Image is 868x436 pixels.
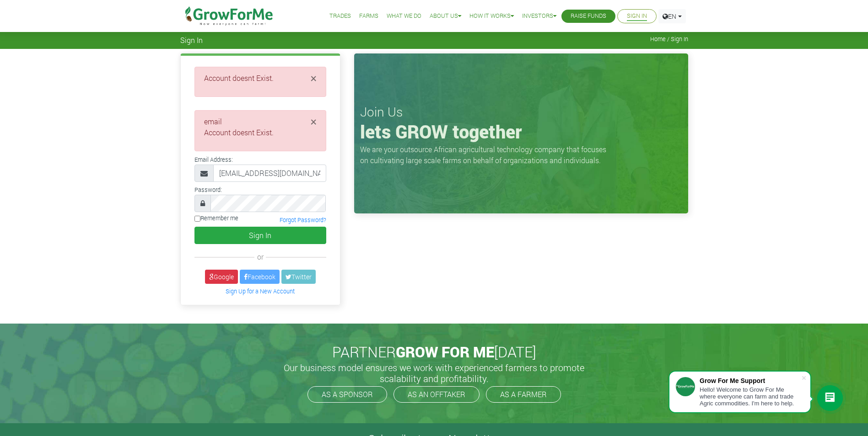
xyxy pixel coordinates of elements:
button: Close [311,73,317,84]
li: Account doesnt Exist. [204,73,317,84]
span: × [311,71,317,85]
label: Email Address: [194,155,233,164]
input: Remember me [194,216,200,222]
div: Hello! Welcome to Grow For Me where everyone can farm and trade Agric commodities. I'm here to help. [700,386,801,407]
li: Account doesnt Exist. [204,127,317,138]
a: How it Works [469,11,514,21]
h3: Join Us [360,104,682,120]
a: Google [205,270,238,284]
input: Email Address [213,165,326,182]
a: Sign Up for a New Account [226,287,295,295]
a: About Us [430,11,461,21]
a: Investors [522,11,556,21]
span: Sign In [180,36,203,44]
h5: Our business model ensures we work with experienced farmers to promote scalability and profitabil... [274,362,594,384]
span: Home / Sign In [650,36,688,43]
button: Sign In [194,227,326,244]
a: AS AN OFFTAKER [394,386,480,403]
div: or [194,251,326,262]
a: Sign In [627,11,647,21]
label: Password: [194,186,222,194]
span: GROW FOR ME [396,342,494,362]
a: Trades [329,11,351,21]
a: AS A SPONSOR [307,386,387,403]
a: Farms [359,11,378,21]
a: What We Do [387,11,421,21]
p: We are your outsource African agricultural technology company that focuses on cultivating large s... [360,144,612,166]
button: Close [311,116,317,127]
a: Raise Funds [571,11,606,21]
h2: PARTNER [DATE] [184,343,685,361]
span: × [311,114,317,129]
label: Remember me [194,214,238,223]
a: AS A FARMER [486,386,561,403]
h1: lets GROW together [360,121,682,143]
div: Grow For Me Support [700,377,801,384]
a: Forgot Password? [280,216,326,223]
li: email [204,116,317,138]
a: EN [658,9,686,23]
